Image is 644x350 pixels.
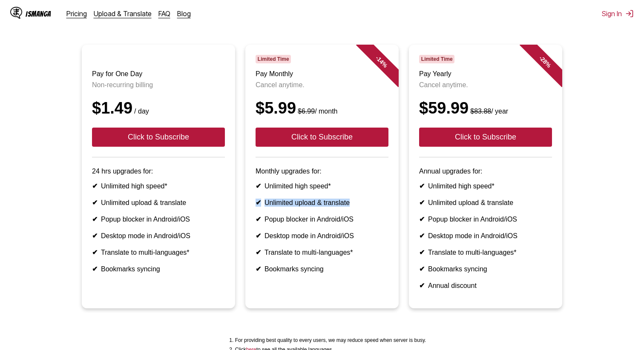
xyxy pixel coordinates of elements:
b: ✔ [419,182,425,190]
a: IsManga LogoIsManga [10,7,66,20]
button: Sign In [602,9,634,18]
b: ✔ [419,249,425,256]
s: $83.88 [470,108,491,115]
li: Unlimited upload & translate [92,199,225,207]
li: Unlimited high speed* [419,182,552,190]
div: - 14 % [356,36,407,87]
b: ✔ [419,216,425,223]
a: Upload & Translate [94,9,152,18]
p: Non-recurring billing [92,81,225,89]
li: Desktop mode in Android/iOS [256,232,388,240]
li: Desktop mode in Android/iOS [419,232,552,240]
b: ✔ [419,265,425,273]
li: Annual discount [419,282,552,290]
li: Translate to multi-languages* [92,248,225,256]
p: Cancel anytime. [419,81,552,89]
div: - 28 % [520,36,571,87]
li: Translate to multi-languages* [256,248,388,256]
button: Click to Subscribe [92,128,225,147]
li: Translate to multi-languages* [419,248,552,256]
li: Unlimited upload & translate [419,199,552,207]
small: / day [132,108,149,115]
b: ✔ [419,282,425,289]
p: Cancel anytime. [256,81,388,89]
b: ✔ [256,182,261,190]
b: ✔ [92,182,98,190]
b: ✔ [419,232,425,239]
b: ✔ [92,232,98,239]
h3: Pay Yearly [419,70,552,78]
img: Sign out [625,9,634,18]
b: ✔ [256,199,261,206]
small: / year [469,108,508,115]
div: $5.99 [256,99,388,117]
a: FAQ [158,9,170,18]
a: Blog [177,9,191,18]
a: Pricing [66,9,87,18]
span: Limited Time [419,55,454,63]
p: Annual upgrades for: [419,168,552,175]
div: $59.99 [419,99,552,117]
b: ✔ [256,265,261,273]
b: ✔ [256,216,261,223]
b: ✔ [256,232,261,239]
p: Monthly upgrades for: [256,168,388,175]
li: Desktop mode in Android/iOS [92,232,225,240]
button: Click to Subscribe [419,128,552,147]
li: For providing best quality to every users, we may reduce speed when server is busy. [235,337,426,343]
li: Bookmarks syncing [256,265,388,273]
li: Unlimited upload & translate [256,199,388,207]
b: ✔ [256,249,261,256]
span: Limited Time [256,55,291,63]
h3: Pay Monthly [256,70,388,78]
li: Popup blocker in Android/iOS [92,215,225,223]
div: IsManga [26,10,51,18]
li: Bookmarks syncing [419,265,552,273]
li: Unlimited high speed* [256,182,388,190]
div: $1.49 [92,99,225,117]
b: ✔ [92,216,98,223]
b: ✔ [92,199,98,206]
b: ✔ [92,249,98,256]
li: Popup blocker in Android/iOS [419,215,552,223]
b: ✔ [92,265,98,273]
li: Bookmarks syncing [92,265,225,273]
b: ✔ [419,199,425,206]
s: $6.99 [298,108,315,115]
button: Click to Subscribe [256,128,388,147]
li: Popup blocker in Android/iOS [256,215,388,223]
p: 24 hrs upgrades for: [92,168,225,175]
li: Unlimited high speed* [92,182,225,190]
h3: Pay for One Day [92,70,225,78]
img: IsManga Logo [10,7,22,19]
small: / month [296,108,337,115]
